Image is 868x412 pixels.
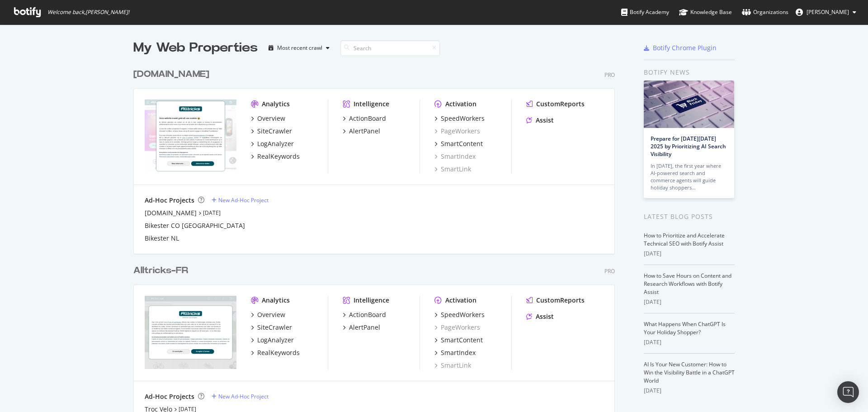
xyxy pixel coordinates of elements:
a: PageWorkers [434,127,480,136]
a: AI Is Your New Customer: How to Win the Visibility Battle in a ChatGPT World [644,360,735,384]
a: Bikester NL [145,234,179,243]
div: Activation [445,296,476,305]
div: In [DATE], the first year where AI-powered search and commerce agents will guide holiday shoppers… [651,162,727,191]
div: Most recent crawl [277,45,322,51]
div: AlertPanel [349,127,380,136]
img: alltricks.nl [145,99,236,173]
div: AlertPanel [349,323,380,332]
div: Assist [536,116,554,125]
button: Most recent crawl [265,41,333,55]
div: Botify Chrome Plugin [653,43,717,52]
a: SmartLink [434,165,471,174]
a: SiteCrawler [251,127,292,136]
a: SpeedWorkers [434,310,485,319]
div: Overview [257,114,285,123]
div: Knowledge Base [679,8,732,17]
div: Intelligence [354,296,389,305]
a: SiteCrawler [251,323,292,332]
div: Analytics [262,296,290,305]
a: How to Save Hours on Content and Research Workflows with Botify Assist [644,272,731,296]
a: ActionBoard [343,114,386,123]
a: Prepare for [DATE][DATE] 2025 by Prioritizing AI Search Visibility [651,135,726,158]
div: Activation [445,99,476,109]
div: LogAnalyzer [257,139,294,148]
div: Intelligence [354,99,389,109]
span: Welcome back, [PERSON_NAME] ! [47,9,129,16]
div: [DATE] [644,338,735,346]
a: Botify Chrome Plugin [644,43,717,52]
div: SpeedWorkers [441,310,485,319]
a: Overview [251,114,285,123]
a: SpeedWorkers [434,114,485,123]
a: CustomReports [526,99,585,109]
a: AlertPanel [343,127,380,136]
a: SmartIndex [434,348,476,357]
div: CustomReports [536,296,585,305]
div: Ad-Hoc Projects [145,392,194,401]
input: Search [340,40,440,56]
div: ActionBoard [349,114,386,123]
a: SmartContent [434,139,483,148]
span: Cousseau Victor [807,8,849,16]
div: Open Intercom Messenger [837,381,859,403]
div: SmartContent [441,139,483,148]
a: SmartLink [434,361,471,370]
a: ActionBoard [343,310,386,319]
a: AlertPanel [343,323,380,332]
div: SiteCrawler [257,323,292,332]
div: Latest Blog Posts [644,212,735,222]
a: Bikester CO [GEOGRAPHIC_DATA] [145,221,245,230]
div: Pro [604,267,615,275]
a: LogAnalyzer [251,336,294,345]
a: CustomReports [526,296,585,305]
div: New Ad-Hoc Project [218,393,269,400]
div: [DATE] [644,387,735,395]
a: RealKeywords [251,152,300,161]
div: Pro [604,71,615,79]
a: New Ad-Hoc Project [212,393,269,400]
div: Alltricks-FR [133,264,188,277]
div: Organizations [742,8,788,17]
div: SmartContent [441,336,483,345]
div: Overview [257,310,285,319]
div: RealKeywords [257,152,300,161]
div: Assist [536,312,554,321]
div: CustomReports [536,99,585,109]
div: LogAnalyzer [257,336,294,345]
a: Assist [526,116,554,125]
div: [DATE] [644,298,735,306]
div: [DOMAIN_NAME] [133,68,209,81]
div: SpeedWorkers [441,114,485,123]
a: SmartContent [434,336,483,345]
a: SmartIndex [434,152,476,161]
img: Prepare for Black Friday 2025 by Prioritizing AI Search Visibility [644,81,734,128]
a: New Ad-Hoc Project [212,196,269,204]
a: PageWorkers [434,323,480,332]
a: [DOMAIN_NAME] [145,208,197,218]
a: RealKeywords [251,348,300,357]
div: ActionBoard [349,310,386,319]
div: Botify news [644,67,735,77]
div: SiteCrawler [257,127,292,136]
div: Botify Academy [621,8,669,17]
a: LogAnalyzer [251,139,294,148]
button: [PERSON_NAME] [788,5,863,19]
a: How to Prioritize and Accelerate Technical SEO with Botify Assist [644,232,725,247]
a: Overview [251,310,285,319]
a: Alltricks-FR [133,264,192,277]
div: New Ad-Hoc Project [218,196,269,204]
img: alltricks.fr [145,296,236,369]
div: SmartIndex [441,348,476,357]
a: [DATE] [203,209,221,217]
a: What Happens When ChatGPT Is Your Holiday Shopper? [644,320,726,336]
div: My Web Properties [133,39,258,57]
div: Ad-Hoc Projects [145,196,194,205]
div: [DATE] [644,250,735,258]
